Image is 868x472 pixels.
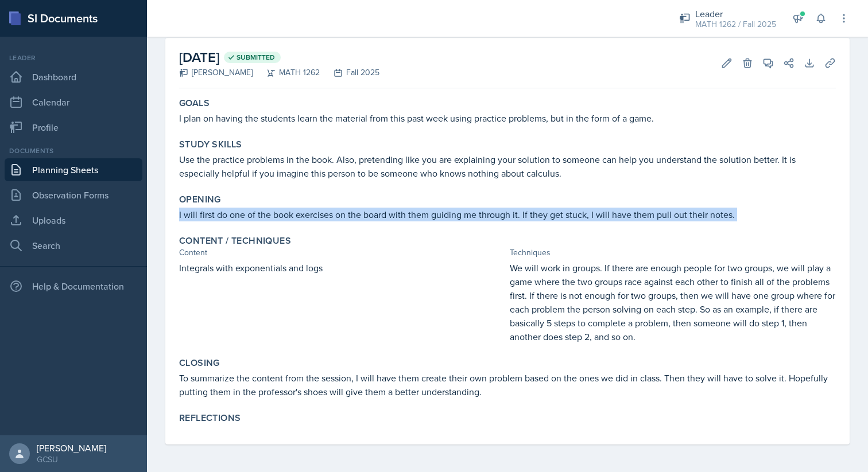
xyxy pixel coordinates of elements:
h2: [DATE] [179,47,379,68]
a: Planning Sheets [5,158,142,181]
a: Search [5,234,142,257]
div: Documents [5,146,142,156]
div: MATH 1262 [253,67,320,79]
a: Observation Forms [5,184,142,206]
div: Techniques [510,247,836,259]
div: [PERSON_NAME] [37,442,106,454]
p: Use the practice problems in the book. Also, pretending like you are explaining your solution to ... [179,153,836,180]
p: I will first do one of the book exercises on the board with them guiding me through it. If they g... [179,208,836,221]
div: GCSU [37,454,106,465]
div: Help & Documentation [5,275,142,298]
a: Uploads [5,209,142,232]
div: Leader [5,53,142,63]
label: Content / Techniques [179,235,291,247]
p: I plan on having the students learn the material from this past week using practice problems, but... [179,111,836,125]
span: Submitted [237,53,275,62]
label: Reflections [179,412,241,424]
div: Leader [695,7,776,21]
p: We will work in groups. If there are enough people for two groups, we will play a game where the ... [510,261,836,344]
div: MATH 1262 / Fall 2025 [695,18,776,30]
div: Fall 2025 [320,67,379,79]
a: Calendar [5,91,142,114]
div: [PERSON_NAME] [179,67,253,79]
label: Opening [179,194,221,205]
p: Integrals with exponentials and logs [179,261,505,275]
a: Profile [5,116,142,139]
div: Content [179,247,505,259]
a: Dashboard [5,65,142,88]
label: Goals [179,97,210,109]
p: To summarize the content from the session, I will have them create their own problem based on the... [179,371,836,399]
label: Study Skills [179,139,242,150]
label: Closing [179,357,220,369]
